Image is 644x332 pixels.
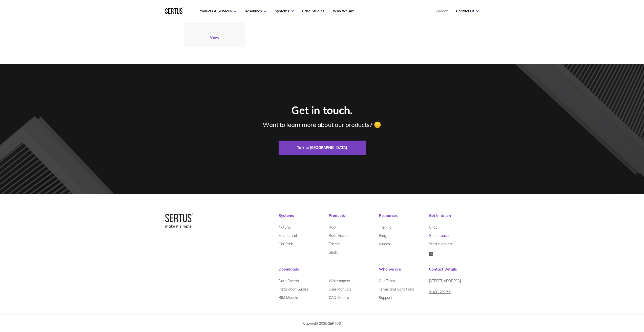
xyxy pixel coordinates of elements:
[429,232,449,240] a: Get in touch
[279,232,297,240] a: Mechanical
[379,213,429,223] div: Resources
[379,240,390,248] a: Videos
[429,279,461,283] span: [STREET_ADDRESS]
[333,9,355,13] a: Who We Are
[379,285,414,294] a: Terms and Conditions
[379,294,392,302] a: Support
[429,267,479,277] div: Contact Details
[279,277,299,285] a: Data Sheets
[379,277,395,285] a: Our Team
[263,121,381,128] div: Want to learn more about our products? 😊
[329,232,349,240] a: Roof Access
[279,141,366,155] a: Talk to [GEOGRAPHIC_DATA]
[279,223,290,232] a: Natural
[329,294,349,302] a: CAD Models
[379,223,391,232] a: Training
[429,252,433,256] img: Icon
[429,213,479,223] div: Get in touch
[329,248,338,257] a: Shaft
[275,9,294,13] a: Systems
[619,308,644,332] div: Chat Widget
[184,35,245,40] a: View
[429,223,437,232] a: Chat
[279,240,293,248] a: Car Park
[302,9,324,13] a: Case Studies
[245,9,266,13] a: Resources
[429,288,451,300] a: 01483 269999
[379,267,429,277] div: Who we are
[329,223,337,232] a: Roof
[279,267,379,277] div: Downloads
[279,285,308,294] a: Installation Guides
[165,213,193,228] img: logo-box-2bec1e6d7ed5feb70a4f09a85fa1bbdd.png
[329,213,379,223] div: Products
[619,308,644,332] iframe: To enrich screen reader interactions, please activate Accessibility in Grammarly extension settings
[429,240,452,248] a: Start a project
[198,9,236,13] a: Products & Services
[291,104,352,117] div: Get in touch.
[329,277,350,285] a: Whitepapers
[279,294,298,302] a: BIM Models
[329,240,341,248] a: Facade
[329,285,351,294] a: User Manuals
[379,232,386,240] a: Blog
[456,9,479,13] a: Contact Us
[279,213,329,223] div: Systems
[434,9,448,13] a: Support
